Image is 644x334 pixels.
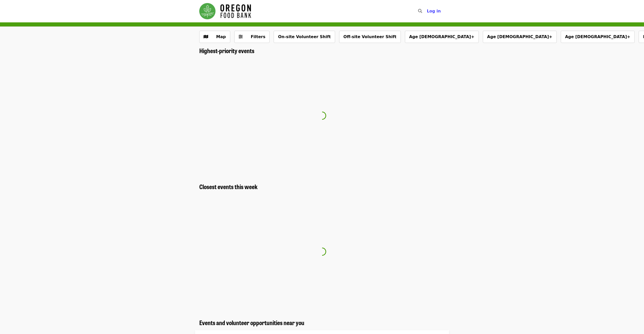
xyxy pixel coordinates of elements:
[199,182,258,191] span: Closest events this week
[199,31,230,43] button: Show map view
[204,34,208,39] i: map icon
[199,46,254,55] span: Highest-priority events
[423,6,445,16] button: Log in
[195,183,449,190] div: Closest events this week
[274,31,335,43] button: On-site Volunteer Shift
[199,318,304,327] span: Events and volunteer opportunities near you
[199,183,258,190] a: Closest events this week
[234,31,270,43] button: Filters (0 selected)
[561,31,635,43] button: Age [DEMOGRAPHIC_DATA]+
[216,34,226,39] span: Map
[427,9,441,13] span: Log in
[425,5,429,17] input: Search
[199,3,251,19] img: Oregon Food Bank - Home
[339,31,401,43] button: Off-site Volunteer Shift
[195,47,449,54] div: Highest-priority events
[199,47,254,54] a: Highest-priority events
[418,9,422,13] i: search icon
[483,31,557,43] button: Age [DEMOGRAPHIC_DATA]+
[405,31,479,43] button: Age [DEMOGRAPHIC_DATA]+
[239,34,243,39] i: sliders-h icon
[251,34,266,39] span: Filters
